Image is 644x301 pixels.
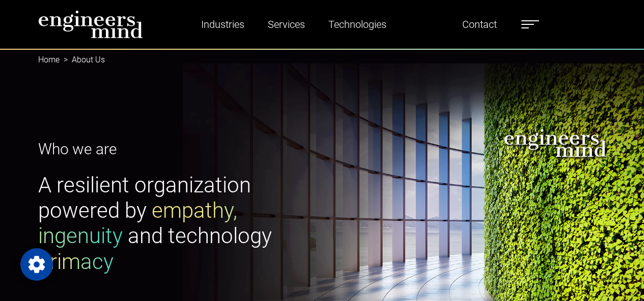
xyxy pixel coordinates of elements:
[38,198,237,248] span: empathy, ingenuity
[458,13,501,36] a: Contact
[38,249,114,274] span: primacy
[38,55,60,64] a: Home
[38,173,316,275] h1: A resilient organization powered by and technology
[38,49,606,71] nav: breadcrumb
[264,13,309,36] a: Services
[38,10,143,39] img: logo
[60,54,105,66] li: About Us
[324,13,390,36] a: Technologies
[197,13,248,36] a: Industries
[38,138,316,160] p: Who we are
